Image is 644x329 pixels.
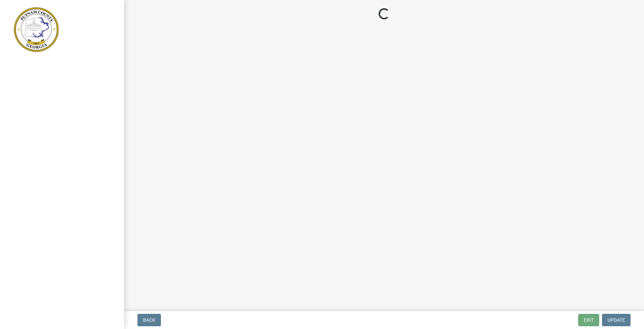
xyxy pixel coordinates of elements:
[137,314,161,326] button: Back
[607,317,625,323] span: Update
[602,314,631,326] button: Update
[143,317,155,323] span: Back
[578,314,599,326] button: Exit
[14,7,59,52] img: Putnam County, Georgia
